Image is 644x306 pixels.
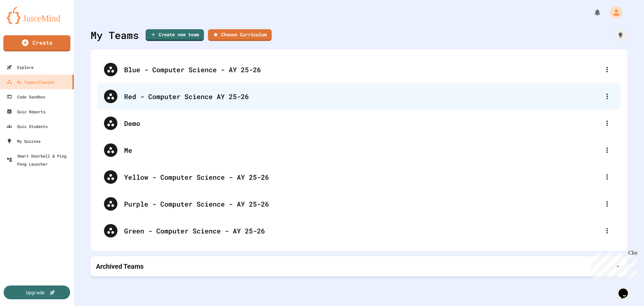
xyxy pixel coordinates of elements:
div: My Teams [91,28,139,43]
div: My Notifications [581,7,603,18]
div: Yellow - Computer Science - AY 25-26 [124,172,600,182]
div: Blue - Computer Science - AY 25-26 [124,64,600,75]
div: Yellow - Computer Science - AY 25-26 [97,164,621,190]
div: Purple - Computer Science - AY 25-26 [97,190,621,217]
div: Upgrade [26,289,45,296]
div: Chat with us now!Close [3,3,46,43]
div: My Teams/Classes [7,78,55,86]
img: logo-orange.svg [7,7,67,24]
iframe: chat widget [616,279,637,299]
div: Blue - Computer Science - AY 25-26 [97,56,621,83]
p: Archived Teams [96,262,144,271]
div: My Quizzes [7,137,41,145]
div: My Account [603,5,624,20]
a: Create new team [146,29,204,41]
div: Red - Computer Science AY 25-26 [97,83,621,110]
div: How it works [614,29,627,42]
div: Code Sandbox [7,93,45,101]
a: Choose Curriculum [208,29,272,41]
div: Purple - Computer Science - AY 25-26 [124,199,600,209]
iframe: chat widget [588,250,637,278]
div: Smart Doorbell & Ping Pong Launcher [7,152,71,168]
div: Quiz Students [7,122,48,130]
div: Quiz Reports [7,107,45,116]
div: Demo [97,110,621,137]
div: Me [124,145,600,155]
div: Me [97,137,621,164]
div: Demo [124,118,600,128]
div: Red - Computer Science AY 25-26 [124,91,600,101]
div: Green - Computer Science - AY 25-26 [124,226,600,236]
div: Green - Computer Science - AY 25-26 [97,217,621,244]
div: Explore [7,63,34,71]
a: Create [3,35,70,51]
